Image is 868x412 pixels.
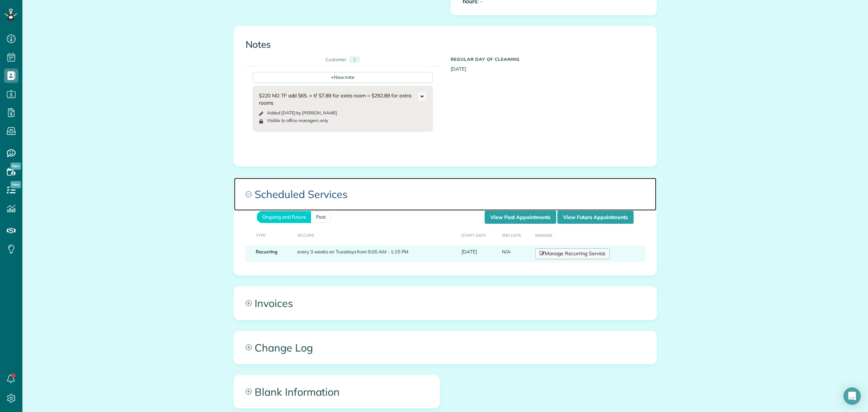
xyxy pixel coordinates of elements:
span: + [331,74,334,80]
div: [DATE] [445,53,650,72]
td: N/A [499,245,532,262]
a: Change Log [234,331,656,364]
div: 1 [349,56,360,63]
strong: Recurring [256,249,277,255]
td: [DATE] [459,245,499,262]
a: Invoices [234,287,656,319]
div: Customer [325,56,346,63]
a: View Past Appointments [485,211,556,224]
th: Start Date [459,224,499,246]
th: End Date [499,224,532,246]
span: New [10,181,21,188]
th: Type [245,224,294,246]
a: View Future Appointments [557,211,634,224]
a: Ongoing and Future [257,211,311,223]
a: Scheduled Services [234,178,656,210]
a: Blank Information [234,375,439,408]
th: Manage [532,224,646,246]
td: every 3 weeks on Tuesdays from 9:00 AM - 1:15 PM [294,245,458,262]
div: $220 NO TF add $65. + tf $7.89 for extra room = $292.89 for extra rooms [259,92,418,106]
div: New note [253,72,433,83]
div: Open Intercom Messenger [843,387,861,405]
h3: Notes [246,39,645,50]
time: Added [DATE] by [PERSON_NAME] [267,110,337,115]
div: Visible to office managers only [267,118,328,123]
a: Past [311,211,331,223]
th: Occurs [294,224,458,246]
a: Manage Recurring Service [535,248,610,259]
span: New [10,163,21,170]
h5: Regular day of cleaning [451,57,645,62]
